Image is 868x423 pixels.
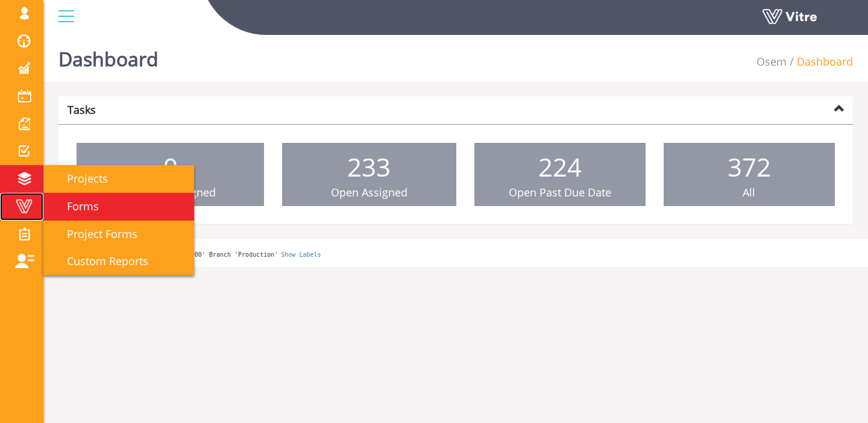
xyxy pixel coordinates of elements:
[52,227,137,241] span: Project Forms
[282,143,456,207] a: 233 Open Assigned
[331,185,407,199] span: Open Assigned
[474,143,646,207] a: 224 Open Past Due Date
[163,149,178,184] span: 0
[43,221,194,248] a: Project Forms
[43,248,194,275] a: Custom Reports
[347,149,391,184] span: 233
[756,54,787,69] a: Osem
[664,143,835,207] a: 372 All
[68,102,96,117] strong: Tasks
[787,54,853,70] li: Dashboard
[52,254,148,268] span: Custom Reports
[52,199,99,213] span: Forms
[538,149,582,184] span: 224
[77,143,264,207] a: 0 Open Unassigned
[728,149,771,184] span: 372
[58,30,159,81] h1: Dashboard
[509,185,611,199] span: Open Past Due Date
[52,171,108,186] span: Projects
[743,185,755,199] span: All
[43,193,194,221] a: Forms
[281,251,321,258] a: Show Labels
[43,165,194,193] a: Projects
